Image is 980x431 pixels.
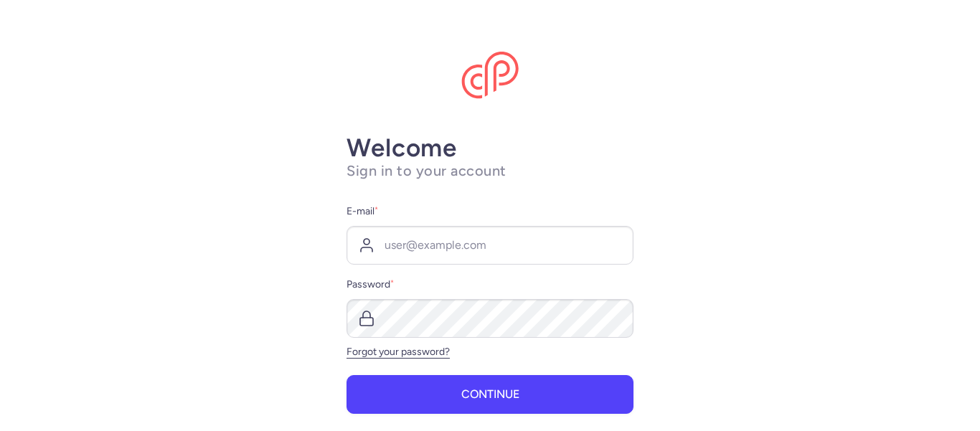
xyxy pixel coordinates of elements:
button: Continue [347,375,633,414]
span: Continue [461,388,519,401]
img: CitizenPlane logo [461,52,519,99]
input: user@example.com [347,226,633,265]
h1: Sign in to your account [347,162,633,180]
label: Password [347,276,633,293]
label: E-mail [347,203,633,220]
strong: Welcome [347,133,457,163]
a: Forgot your password? [347,346,450,358]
